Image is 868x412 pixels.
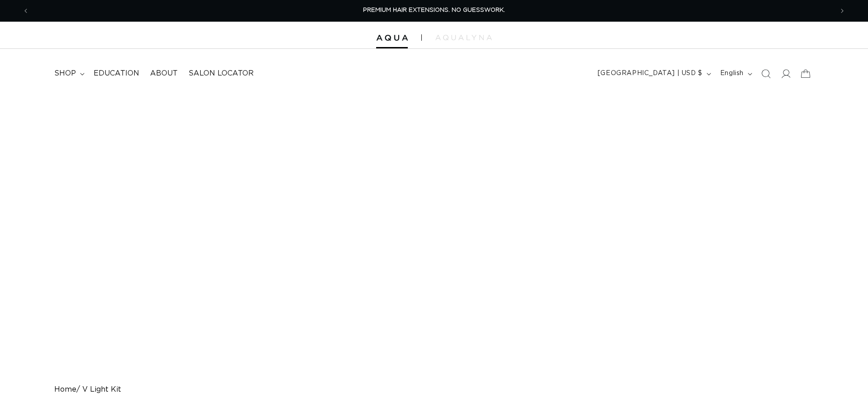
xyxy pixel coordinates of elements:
[88,63,145,84] a: Education
[49,63,88,84] summary: shop
[376,35,408,41] img: Aqua Hair Extensions
[435,35,492,40] img: aqualyna.com
[756,64,776,84] summary: Search
[183,63,259,84] a: Salon Locator
[82,385,121,394] span: V Light Kit
[54,385,814,394] nav: breadcrumbs
[189,69,254,78] span: Salon Locator
[94,69,139,78] span: Education
[832,2,852,19] button: Next announcement
[592,65,715,82] button: [GEOGRAPHIC_DATA] | USD $
[150,69,178,78] span: About
[145,63,183,84] a: About
[16,2,36,19] button: Previous announcement
[715,65,756,82] button: English
[720,69,744,78] span: English
[363,7,505,13] span: PREMIUM HAIR EXTENSIONS. NO GUESSWORK.
[54,385,76,394] a: Home
[54,69,76,78] span: shop
[598,69,703,78] span: [GEOGRAPHIC_DATA] | USD $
